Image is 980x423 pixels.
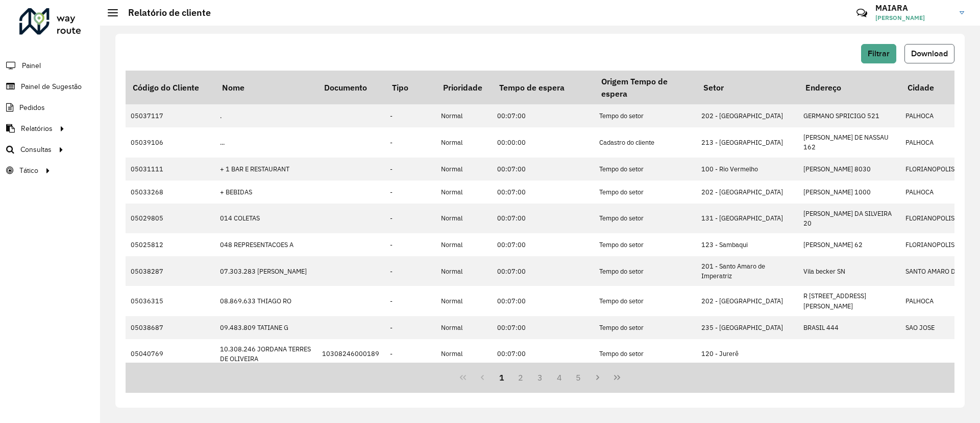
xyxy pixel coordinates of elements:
td: - [385,127,436,157]
td: Normal [436,158,492,181]
th: Tempo de espera [492,71,594,104]
td: 00:07:00 [492,316,594,339]
td: 05038687 [126,316,215,339]
td: 05025812 [126,233,215,256]
td: 07.303.283 [PERSON_NAME] [215,256,317,286]
td: [PERSON_NAME] 8030 [798,158,900,181]
td: ... [215,127,317,157]
button: Next Page [588,368,607,387]
button: 4 [550,368,569,387]
span: Download [911,49,948,58]
th: Código do Cliente [126,71,215,104]
h3: MAIARA [875,3,952,13]
td: Normal [436,316,492,339]
td: Tempo do setor [594,286,696,316]
td: 00:07:00 [492,158,594,181]
td: Normal [436,204,492,233]
td: Normal [436,256,492,286]
td: Tempo do setor [594,233,696,256]
td: Normal [436,127,492,157]
th: Prioridade [436,71,492,104]
td: 00:00:00 [492,127,594,157]
td: - [385,256,436,286]
td: 05039106 [126,127,215,157]
td: 08.869.633 THIAGO RO [215,286,317,316]
td: Normal [436,104,492,127]
th: Origem Tempo de espera [594,71,696,104]
td: 05033268 [126,181,215,204]
td: 202 - [GEOGRAPHIC_DATA] [696,286,798,316]
td: . [215,104,317,127]
td: Tempo do setor [594,158,696,181]
td: 05031111 [126,158,215,181]
td: [PERSON_NAME] 1000 [798,181,900,204]
td: - [385,158,436,181]
td: R [STREET_ADDRESS][PERSON_NAME] [798,286,900,316]
span: Tático [19,165,38,176]
td: [PERSON_NAME] DE NASSAU 162 [798,127,900,157]
td: 10308246000189 [317,339,385,369]
h2: Relatório de cliente [118,7,211,18]
button: Download [904,44,954,63]
td: 05036315 [126,286,215,316]
td: Normal [436,181,492,204]
td: 00:07:00 [492,181,594,204]
td: 00:07:00 [492,339,594,369]
td: [PERSON_NAME] 62 [798,233,900,256]
td: 014 COLETAS [215,204,317,233]
button: Filtrar [861,44,896,63]
button: 3 [530,368,550,387]
td: 202 - [GEOGRAPHIC_DATA] [696,104,798,127]
td: Vila becker SN [798,256,900,286]
td: 05037117 [126,104,215,127]
td: 131 - [GEOGRAPHIC_DATA] [696,204,798,233]
td: Normal [436,286,492,316]
td: Tempo do setor [594,181,696,204]
td: - [385,339,436,369]
button: 5 [569,368,589,387]
a: Contato Rápido [851,2,873,24]
td: Tempo do setor [594,256,696,286]
td: - [385,316,436,339]
td: Tempo do setor [594,104,696,127]
td: 120 - Jurerê [696,339,798,369]
td: 048 REPRESENTACOES A [215,233,317,256]
span: Painel [22,60,41,71]
td: [PERSON_NAME] DA SILVEIRA 20 [798,204,900,233]
td: 00:07:00 [492,233,594,256]
td: 00:07:00 [492,286,594,316]
td: Cadastro do cliente [594,127,696,157]
span: [PERSON_NAME] [875,13,952,23]
button: 1 [492,368,511,387]
button: 2 [511,368,530,387]
td: - [385,204,436,233]
td: - [385,286,436,316]
td: Normal [436,339,492,369]
span: Filtrar [868,49,890,58]
td: Tempo do setor [594,204,696,233]
td: 123 - Sambaqui [696,233,798,256]
td: 10.308.246 JORDANA TERRES DE OLIVEIRA [215,339,317,369]
button: Last Page [607,368,627,387]
td: GERMANO SPRICIGO 521 [798,104,900,127]
td: - [385,233,436,256]
td: 00:07:00 [492,104,594,127]
th: Tipo [385,71,436,104]
span: Relatórios [21,123,53,134]
td: 05029805 [126,204,215,233]
td: 05038287 [126,256,215,286]
td: 09.483.809 TATIANE G [215,316,317,339]
td: Normal [436,233,492,256]
td: 00:07:00 [492,256,594,286]
span: Painel de Sugestão [21,81,82,92]
td: 235 - [GEOGRAPHIC_DATA] [696,316,798,339]
td: 100 - Rio Vermelho [696,158,798,181]
td: Tempo do setor [594,339,696,369]
td: - [385,104,436,127]
th: Endereço [798,71,900,104]
td: 05040769 [126,339,215,369]
th: Documento [317,71,385,104]
td: BRASIL 444 [798,316,900,339]
th: Setor [696,71,798,104]
td: + BEBIDAS [215,181,317,204]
